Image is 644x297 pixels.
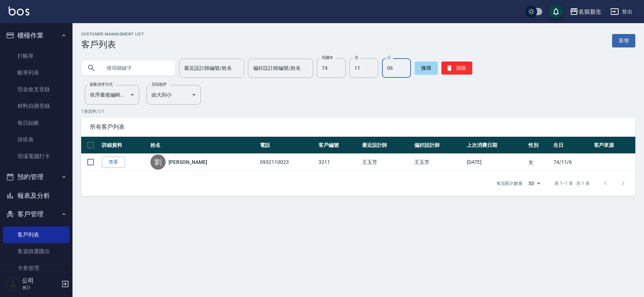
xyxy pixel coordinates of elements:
[527,154,552,171] td: 女
[412,137,465,154] th: 偏好設計師
[81,32,144,37] h2: Customer Management List
[22,284,59,291] p: 會計
[3,243,70,260] a: 客資篩選匯出
[90,123,627,131] span: 所有客戶列表
[102,157,125,168] a: 查看
[354,55,358,60] label: 月
[525,174,543,193] div: 50
[85,85,139,105] div: 依序最後編輯時間
[81,108,635,115] p: 1 筆資料, 1 / 1
[3,26,70,45] button: 櫃檯作業
[317,154,360,171] td: 3211
[3,48,70,64] a: 打帳單
[3,115,70,131] a: 每日結帳
[3,186,70,205] button: 報表及分析
[3,64,70,81] a: 帳單列表
[360,154,413,171] td: 王玉芳
[3,167,70,186] button: 預約管理
[496,180,523,187] p: 每頁顯示數量
[151,82,167,87] label: 呈現順序
[3,205,70,224] button: 客戶管理
[360,137,413,154] th: 最近設計師
[3,226,70,243] a: 客戶列表
[81,39,144,50] h3: 客戶列表
[3,98,70,114] a: 材料自購登錄
[9,7,29,16] img: Logo
[592,137,635,154] th: 客戶來源
[527,137,552,154] th: 性別
[554,180,590,187] p: 第 1–1 筆 共 1 筆
[441,61,472,75] button: 清除
[552,154,592,171] td: 74/11/6
[258,137,317,154] th: 電話
[6,277,20,291] img: Person
[607,5,635,18] button: 登出
[465,137,527,154] th: 上次消費日期
[387,55,391,60] label: 日
[258,154,317,171] td: 0932110023
[146,85,201,105] div: 由大到小
[150,154,166,170] div: 劉
[22,277,59,284] h5: 公司
[100,137,149,154] th: 詳細資料
[552,137,592,154] th: 生日
[3,131,70,148] a: 排班表
[90,82,113,87] label: 顧客排序方式
[415,61,438,75] button: 搜尋
[317,137,360,154] th: 客戶編號
[3,81,70,98] a: 現金收支登錄
[101,58,170,78] input: 搜尋關鍵字
[169,158,207,166] a: [PERSON_NAME]
[3,148,70,165] a: 現場電腦打卡
[465,154,527,171] td: [DATE]
[149,137,258,154] th: 姓名
[549,4,563,19] button: save
[322,55,333,60] label: 民國年
[3,260,70,276] a: 卡券管理
[412,154,465,171] td: 王玉芳
[612,34,635,47] a: 新增
[578,7,602,16] div: 名留新生
[567,4,604,19] button: 名留新生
